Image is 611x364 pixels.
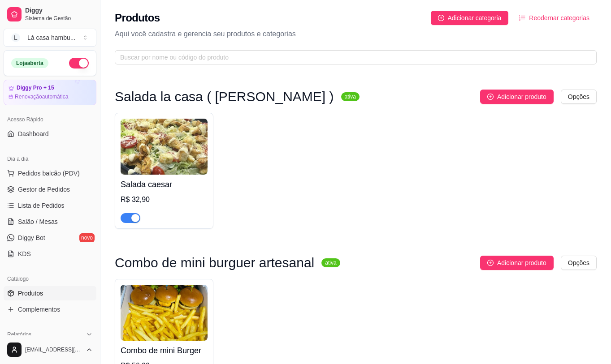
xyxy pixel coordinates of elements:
[519,15,525,21] span: ordered-list
[321,258,340,267] sup: ativa
[4,198,96,213] a: Lista de Pedidos
[25,15,93,22] span: Sistema de Gestão
[4,4,96,25] a: DiggySistema de Gestão
[18,233,45,242] span: Diggy Bot
[115,91,334,102] h3: Salada la casa ( [PERSON_NAME] )
[4,247,96,261] a: KDS
[4,112,96,127] div: Acesso Rápido
[121,178,208,191] h4: Salada caesar
[18,289,43,298] span: Produtos
[121,119,208,175] img: product-image
[27,33,75,42] div: Lá casa hambu ...
[25,7,93,15] span: Diggy
[4,80,96,105] a: Diggy Pro + 15Renovaçãoautomática
[512,11,597,25] button: Reodernar categorias
[18,185,70,194] span: Gestor de Pedidos
[121,344,208,357] h4: Combo de mini Burger
[4,29,96,47] button: Select a team
[18,201,65,210] span: Lista de Pedidos
[121,194,208,205] div: R$ 32,90
[18,129,49,138] span: Dashboard
[115,11,160,25] h2: Produtos
[17,85,54,91] article: Diggy Pro + 15
[4,166,96,180] button: Pedidos balcão (PDV)
[4,231,96,245] a: Diggy Botnovo
[25,346,82,353] span: [EMAIL_ADDRESS][DOMAIN_NAME]
[487,260,494,266] span: plus-circle
[480,256,554,270] button: Adicionar produto
[438,15,444,21] span: plus-circle
[4,302,96,317] a: Complementos
[4,339,96,360] button: [EMAIL_ADDRESS][DOMAIN_NAME]
[115,29,597,39] p: Aqui você cadastra e gerencia seu produtos e categorias
[4,214,96,229] a: Salão / Mesas
[18,249,31,258] span: KDS
[568,258,589,268] span: Opções
[448,13,502,23] span: Adicionar categoria
[18,217,58,226] span: Salão / Mesas
[529,13,589,23] span: Reodernar categorias
[497,258,546,268] span: Adicionar produto
[497,92,546,102] span: Adicionar produto
[15,93,68,100] article: Renovação automática
[120,52,584,62] input: Buscar por nome ou código do produto
[561,256,597,270] button: Opções
[4,182,96,197] a: Gestor de Pedidos
[561,90,597,104] button: Opções
[18,305,60,314] span: Complementos
[7,331,31,338] span: Relatórios
[4,127,96,141] a: Dashboard
[121,285,208,341] img: product-image
[4,272,96,286] div: Catálogo
[11,58,48,68] div: Loja aberta
[18,169,80,178] span: Pedidos balcão (PDV)
[480,90,554,104] button: Adicionar produto
[431,11,509,25] button: Adicionar categoria
[568,92,589,102] span: Opções
[487,94,494,100] span: plus-circle
[115,257,314,268] h3: Combo de mini burguer artesanal
[11,33,20,42] span: L
[4,286,96,300] a: Produtos
[341,92,360,101] sup: ativa
[69,58,89,69] button: Alterar Status
[4,152,96,166] div: Dia a dia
